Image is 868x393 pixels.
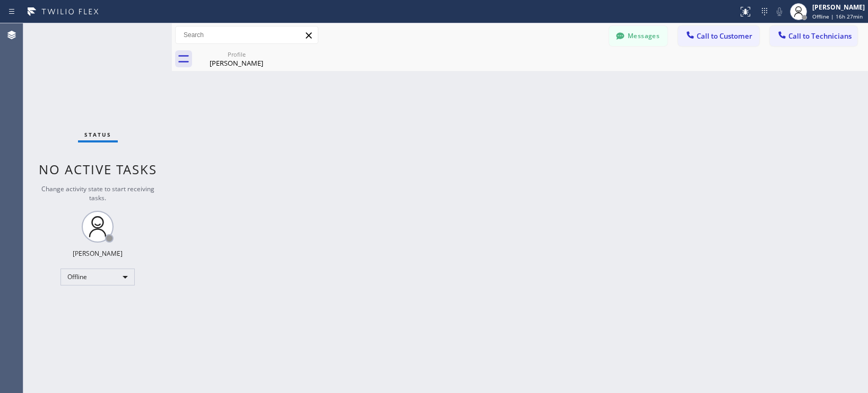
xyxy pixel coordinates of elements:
[609,26,667,46] button: Messages
[176,26,318,43] input: Search
[73,249,123,258] div: [PERSON_NAME]
[772,4,787,19] button: Mute
[84,131,111,138] span: Status
[196,50,276,58] div: Profile
[41,184,154,202] span: Change activity state to start receiving tasks.
[812,3,865,12] div: [PERSON_NAME]
[812,13,863,20] span: Offline | 16h 27min
[678,26,759,46] button: Call to Customer
[196,47,276,71] div: Nick Bagramyan
[770,26,857,46] button: Call to Technicians
[60,269,135,285] div: Offline
[196,58,276,68] div: [PERSON_NAME]
[39,160,157,178] span: No active tasks
[697,31,752,41] span: Call to Customer
[788,31,852,41] span: Call to Technicians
